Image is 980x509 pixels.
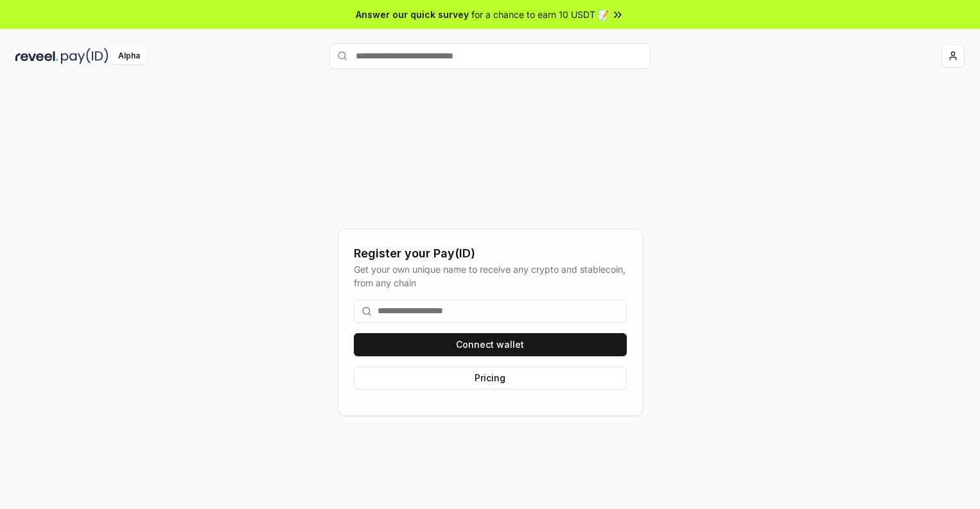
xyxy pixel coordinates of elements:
div: Alpha [111,48,147,64]
span: Answer our quick survey [356,8,469,21]
img: reveel_dark [15,48,58,64]
button: Pricing [354,367,627,390]
div: Get your own unique name to receive any crypto and stablecoin, from any chain [354,263,627,289]
div: Register your Pay(ID) [354,245,627,263]
span: for a chance to earn 10 USDT 📝 [471,8,609,21]
button: Connect wallet [354,333,627,356]
img: pay_id [61,48,109,64]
